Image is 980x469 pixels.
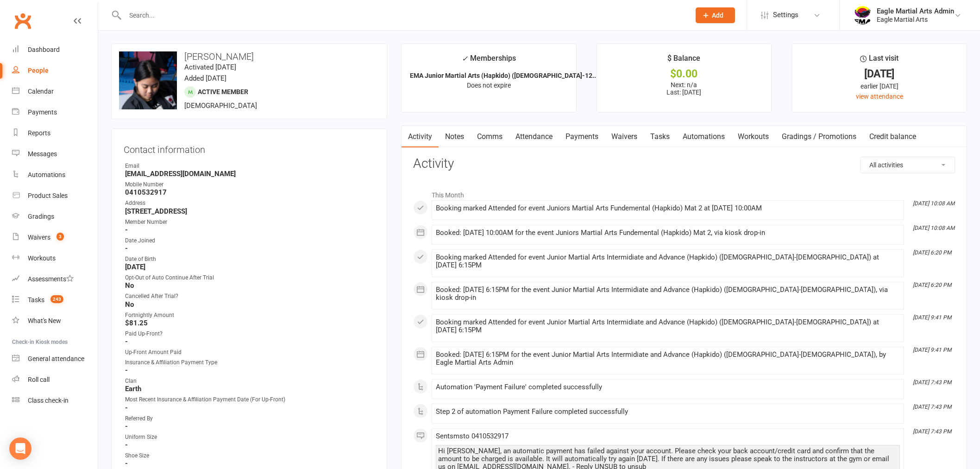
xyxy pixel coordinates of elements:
[773,5,798,25] span: Settings
[125,281,375,290] strong: No
[125,162,375,171] div: Email
[667,52,700,69] div: $ Balance
[854,6,872,25] img: thumb_image1738041739.png
[125,385,375,393] strong: Earth
[122,9,684,22] input: Search...
[12,311,98,331] a: What's New
[605,81,763,96] p: Next: n/a Last: [DATE]
[125,451,375,460] div: Shoe Size
[28,254,56,262] div: Workouts
[28,275,74,283] div: Assessments
[509,126,559,147] a: Attendance
[413,185,955,200] li: This Month
[559,126,605,147] a: Payments
[436,383,900,391] div: Automation 'Payment Failure' completed successfully
[28,234,50,241] div: Waivers
[125,300,375,309] strong: No
[11,9,34,32] a: Clubworx
[12,144,98,165] a: Messages
[124,141,375,155] h3: Contact information
[696,7,735,23] button: Add
[28,171,65,178] div: Automations
[125,170,375,178] strong: [EMAIL_ADDRESS][DOMAIN_NAME]
[28,129,50,137] div: Reports
[436,204,900,212] div: Booking marked Attended for event Juniors Martial Arts Fundemental (Hapkido) Mat 2 at [DATE] 10:00AM
[12,227,98,248] a: Waivers 3
[125,459,375,468] strong: -
[913,347,951,353] i: [DATE] 9:41 PM
[125,236,375,245] div: Date Joined
[125,255,375,264] div: Date of Birth
[125,263,375,271] strong: [DATE]
[125,273,375,282] div: Opt-Out of Auto Continue After Trial
[28,376,50,383] div: Roll call
[12,102,98,123] a: Payments
[28,67,49,74] div: People
[410,72,598,79] strong: EMA Junior Martial Arts (Hapkido) ([DEMOGRAPHIC_DATA]-12...
[471,126,509,147] a: Comms
[436,408,900,416] div: Step 2 of automation Payment Failure completed successfully
[605,126,644,147] a: Waivers
[28,355,84,362] div: General attendance
[9,437,31,460] div: Open Intercom Messenger
[436,254,900,269] div: Booking marked Attended for event Junior Martial Arts Intermidiate and Advance (Hapkido) ([DEMOGR...
[12,123,98,144] a: Reports
[28,192,68,199] div: Product Sales
[28,213,54,220] div: Gradings
[413,157,955,171] h3: Activity
[12,185,98,206] a: Product Sales
[28,296,44,304] div: Tasks
[119,51,379,62] h3: [PERSON_NAME]
[125,180,375,189] div: Mobile Number
[913,200,955,207] i: [DATE] 10:08 AM
[125,199,375,208] div: Address
[198,88,248,95] span: Active member
[913,249,951,256] i: [DATE] 6:20 PM
[913,314,951,321] i: [DATE] 9:41 PM
[436,286,900,302] div: Booked: [DATE] 6:15PM for the event Junior Martial Arts Intermidiate and Advance (Hapkido) ([DEMO...
[877,15,954,24] div: Eagle Martial Arts
[712,12,723,19] span: Add
[57,233,64,241] span: 3
[462,52,516,70] div: Memberships
[439,126,471,147] a: Notes
[644,126,676,147] a: Tasks
[913,225,955,231] i: [DATE] 10:08 AM
[913,282,951,288] i: [DATE] 6:20 PM
[913,404,951,410] i: [DATE] 7:43 PM
[125,433,375,442] div: Uniform Size
[12,81,98,102] a: Calendar
[125,226,375,234] strong: -
[12,269,98,290] a: Assessments
[12,248,98,269] a: Workouts
[462,54,468,63] i: ✓
[731,126,775,147] a: Workouts
[125,311,375,320] div: Fortnightly Amount
[125,358,375,367] div: Insurance & Affiliation Payment Type
[125,395,375,404] div: Most Recent Insurance & Affiliation Payment Date (For Up-Front)
[12,165,98,185] a: Automations
[125,292,375,301] div: Cancelled After Trial?
[125,348,375,357] div: Up-Front Amount Paid
[28,397,69,404] div: Class check-in
[402,126,439,147] a: Activity
[125,366,375,374] strong: -
[436,318,900,334] div: Booking marked Attended for event Junior Martial Arts Intermidiate and Advance (Hapkido) ([DEMOGR...
[184,74,226,82] time: Added [DATE]
[436,229,900,237] div: Booked: [DATE] 10:00AM for the event Juniors Martial Arts Fundemental (Hapkido) Mat 2, via kiosk ...
[877,7,954,15] div: Eagle Martial Arts Admin
[28,46,60,53] div: Dashboard
[12,206,98,227] a: Gradings
[125,218,375,227] div: Member Number
[856,93,903,100] a: view attendance
[125,377,375,386] div: Clan
[184,63,236,71] time: Activated [DATE]
[12,390,98,411] a: Class kiosk mode
[12,349,98,369] a: General attendance kiosk mode
[125,337,375,346] strong: -
[50,295,63,303] span: 243
[436,432,509,440] span: Sent sms to 0410532917
[28,88,54,95] div: Calendar
[913,379,951,386] i: [DATE] 7:43 PM
[125,422,375,431] strong: -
